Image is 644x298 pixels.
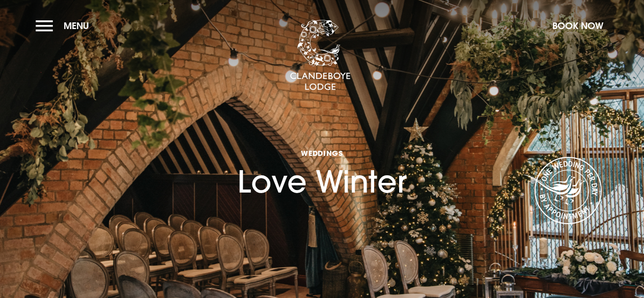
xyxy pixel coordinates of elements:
h1: Love Winter [237,111,407,200]
img: Clandeboye Lodge [290,20,351,91]
button: Book Now [547,15,608,37]
span: Weddings [237,148,407,158]
button: Menu [36,15,94,37]
span: Menu [64,20,89,32]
